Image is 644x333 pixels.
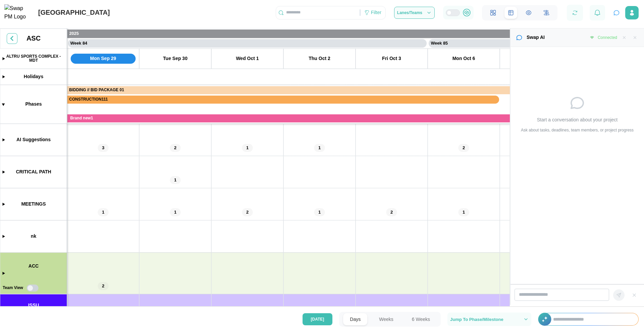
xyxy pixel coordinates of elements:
[311,314,324,325] span: [DATE]
[570,8,580,17] button: Refresh Grid
[371,9,381,16] div: Filter
[621,34,628,41] button: Clear messages
[447,313,531,326] button: Jump To Phase/Milestone
[38,7,110,18] div: [GEOGRAPHIC_DATA]
[372,313,400,325] button: Weeks
[521,127,634,133] div: Ask about tasks, deadlines, team members, or project progress
[538,313,639,326] div: +
[394,7,435,19] button: Lanes/Teams
[631,34,639,41] button: Close chat
[450,317,503,322] span: Jump To Phase/Milestone
[527,34,545,41] div: Swap AI
[303,313,333,325] button: [DATE]
[405,313,437,325] button: 6 Weeks
[537,116,618,124] div: Start a conversation about your project
[598,35,617,41] div: Connected
[612,8,621,17] button: Close chat
[397,11,422,15] span: Lanes/Teams
[4,4,32,21] img: Swap PM Logo
[343,313,367,325] button: Days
